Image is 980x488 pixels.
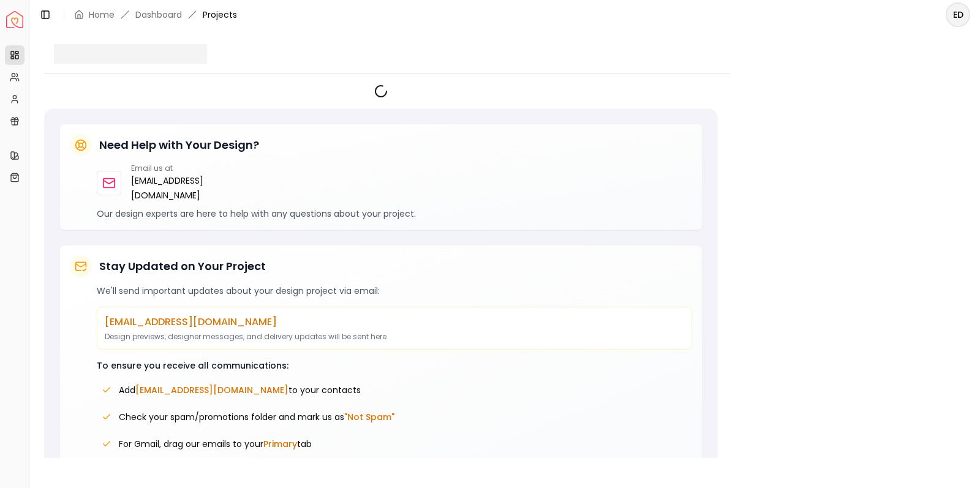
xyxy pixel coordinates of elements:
[99,137,259,154] h5: Need Help with Your Design?
[947,4,969,26] span: ED
[74,9,237,21] nav: breadcrumb
[344,411,394,423] span: "Not Spam"
[105,315,684,329] p: [EMAIL_ADDRESS][DOMAIN_NAME]
[203,9,237,21] span: Projects
[89,9,115,21] a: Home
[97,208,692,220] p: Our design experts are here to help with any questions about your project.
[263,438,297,450] span: Primary
[97,285,692,297] p: We'll send important updates about your design project via email:
[97,359,692,372] p: To ensure you receive all communications:
[131,173,231,203] a: [EMAIL_ADDRESS][DOMAIN_NAME]
[135,9,182,21] a: Dashboard
[119,438,312,450] span: For Gmail, drag our emails to your tab
[131,163,231,173] p: Email us at
[135,384,288,396] span: [EMAIL_ADDRESS][DOMAIN_NAME]
[946,2,970,27] button: ED
[6,11,23,28] a: Spacejoy
[119,411,394,423] span: Check your spam/promotions folder and mark us as
[119,384,361,396] span: Add to your contacts
[105,332,684,342] p: Design previews, designer messages, and delivery updates will be sent here
[99,258,266,275] h5: Stay Updated on Your Project
[6,11,23,28] img: Spacejoy Logo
